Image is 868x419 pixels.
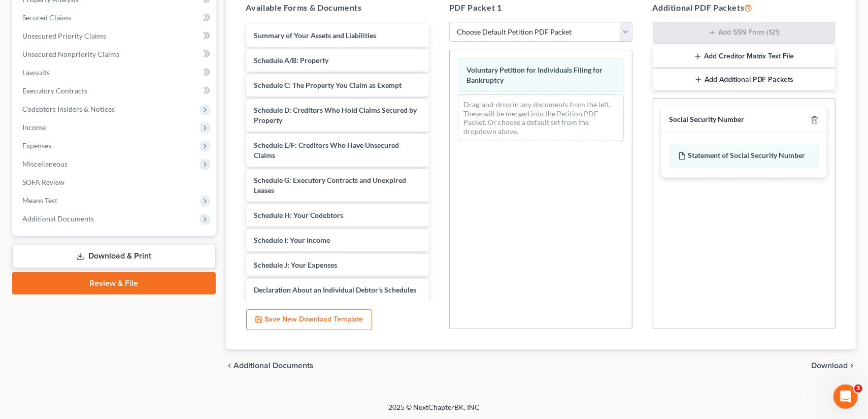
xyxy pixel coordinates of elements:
[653,2,836,14] h5: Additional PDF Packets
[254,81,402,89] span: Schedule C: The Property You Claim as Exempt
[14,27,216,45] a: Unsecured Priority Claims
[670,115,745,124] div: Social Security Number
[254,31,377,40] span: Summary of Your Assets and Liabilities
[12,272,216,295] a: Review & File
[22,214,94,223] span: Additional Documents
[12,244,216,268] a: Download & Print
[226,362,314,370] a: chevron_left Additional Documents
[14,63,216,82] a: Lawsuits
[653,22,836,44] button: Add SSN Form (121)
[653,69,836,90] button: Add Additional PDF Packets
[234,362,314,370] span: Additional Documents
[226,362,234,370] i: chevron_left
[449,2,632,14] h5: PDF Packet 1
[22,68,50,77] span: Lawsuits
[22,178,64,186] span: SOFA Review
[22,123,46,132] span: Income
[254,106,417,124] span: Schedule D: Creditors Who Hold Claims Secured by Property
[833,384,858,409] iframe: Intercom live chat
[458,94,624,141] div: Drag-and-drop in any documents from the left. These will be merged into the Petition PDF Packet. ...
[14,82,216,100] a: Executory Contracts
[22,159,68,168] span: Miscellaneous
[22,50,119,58] span: Unsecured Nonpriority Claims
[14,173,216,191] a: SOFA Review
[811,362,848,370] span: Download
[22,196,57,205] span: Means Test
[14,9,216,27] a: Secured Claims
[22,105,115,113] span: Codebtors Insiders & Notices
[854,384,862,393] span: 3
[246,309,372,331] button: Save New Download Template
[466,66,603,84] span: Voluntary Petition for Individuals Filing for Bankruptcy
[254,56,329,65] span: Schedule A/B: Property
[254,236,330,244] span: Schedule I: Your Income
[22,13,71,22] span: Secured Claims
[254,176,407,195] span: Schedule G: Executory Contracts and Unexpired Leases
[670,144,819,167] div: Statement of Social Security Number
[653,46,836,67] button: Add Creditor Matrix Text File
[254,261,338,269] span: Schedule J: Your Expenses
[254,211,344,219] span: Schedule H: Your Codebtors
[254,285,417,294] span: Declaration About an Individual Debtor's Schedules
[246,2,429,14] h5: Available Forms & Documents
[14,45,216,63] a: Unsecured Nonpriority Claims
[22,31,106,40] span: Unsecured Priority Claims
[254,141,399,159] span: Schedule E/F: Creditors Who Have Unsecured Claims
[848,362,856,370] i: chevron_right
[811,362,856,370] button: Download chevron_right
[22,141,51,150] span: Expenses
[22,86,87,95] span: Executory Contracts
